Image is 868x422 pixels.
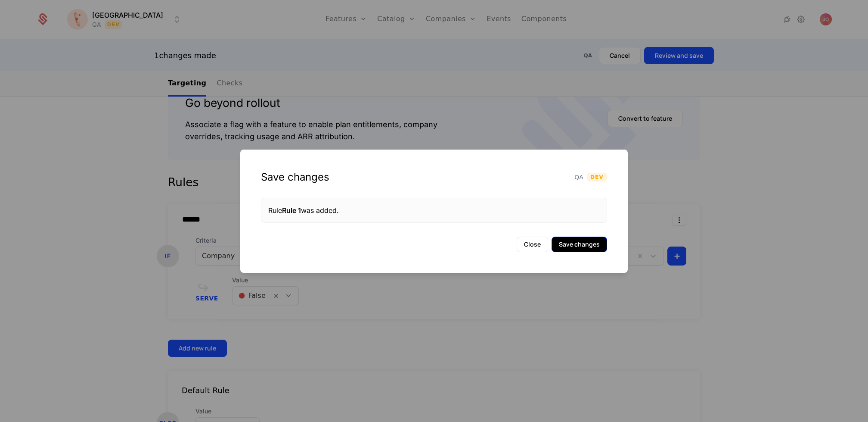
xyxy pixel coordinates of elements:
[268,205,600,216] div: Rule was added.
[552,237,607,252] button: Save changes
[574,173,583,181] span: QA
[517,237,548,252] button: Close
[587,173,607,181] span: Dev
[261,170,329,184] div: Save changes
[282,206,301,215] span: Rule 1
